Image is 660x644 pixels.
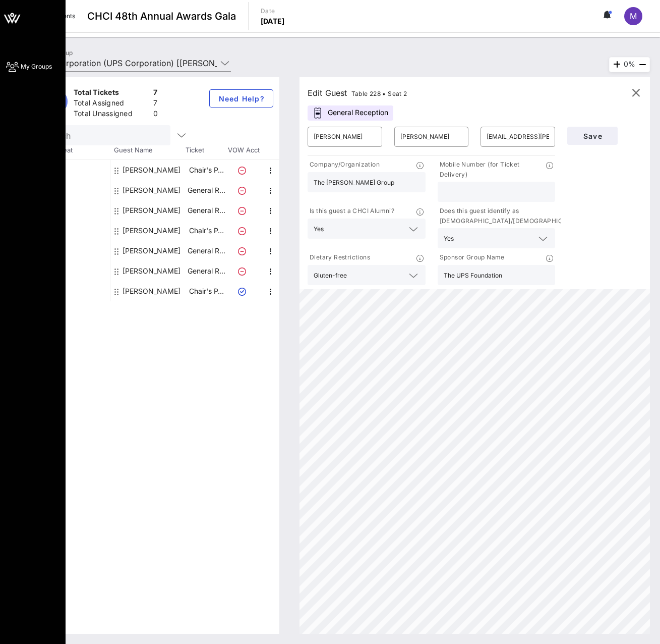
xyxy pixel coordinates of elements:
[186,221,226,241] p: Chair's P…
[438,206,587,226] p: Does this guest identify as [DEMOGRAPHIC_DATA]/[DEMOGRAPHIC_DATA]?
[308,105,393,121] div: General Reception
[314,272,347,279] div: Gluten-free
[74,87,149,100] div: Total Tickets
[153,87,158,100] div: 7
[123,221,181,241] div: Nicole Clifton
[87,9,236,24] span: CHCI 48th Annual Awards Gala
[209,89,273,108] button: Need Help?
[308,219,426,239] div: Yes
[308,86,407,100] div: Edit Guest
[153,98,158,111] div: 7
[123,241,181,261] div: Liz Lopez
[74,109,149,121] div: Total Unassigned
[609,57,650,72] div: 0%
[110,145,186,155] span: Guest Name
[400,129,463,145] input: Last Name*
[308,252,370,263] p: Dietary Restrictions
[308,206,394,217] p: Is this guest a CHCI Alumni?
[261,6,285,16] p: Date
[575,132,610,140] span: Save
[21,62,52,71] span: My Groups
[186,261,226,281] p: General R…
[186,241,226,261] p: General R…
[314,129,376,145] input: First Name*
[444,235,454,242] div: Yes
[34,281,110,301] div: 228 • 7
[186,281,226,301] p: Chair's P…
[34,221,110,241] div: 228 • 4
[74,98,149,111] div: Total Assigned
[34,261,110,281] div: 228 • 6
[123,281,181,301] div: Maria Boyce
[123,180,181,200] div: Jennifer Mauskapf-Smalls
[123,200,181,221] div: Emily Casey
[186,200,226,221] p: General R…
[261,16,285,26] p: [DATE]
[6,61,52,73] a: My Groups
[314,226,324,233] div: Yes
[624,7,642,25] div: M
[34,145,110,155] span: Table, Seat
[34,160,110,180] div: 228 • 1
[153,109,158,121] div: 0
[487,129,549,145] input: Email*
[34,241,110,261] div: 228 • 5
[34,180,110,200] div: 228 • 2
[218,94,265,103] span: Need Help?
[630,11,637,21] span: M
[438,228,556,248] div: Yes
[123,160,181,180] div: Dontai Smalls
[438,159,547,180] p: Mobile Number (for Ticket Delivery)
[438,252,505,263] p: Sponsor Group Name
[186,160,226,180] p: Chair's P…
[226,145,261,155] span: VOW Acct
[34,200,110,221] div: 228 • 3
[186,145,226,155] span: Ticket
[123,261,181,281] div: Erica Romero
[308,159,380,170] p: Company/Organization
[186,180,226,200] p: General R…
[567,127,618,145] button: Save
[351,90,407,97] span: Table 228 • Seat 2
